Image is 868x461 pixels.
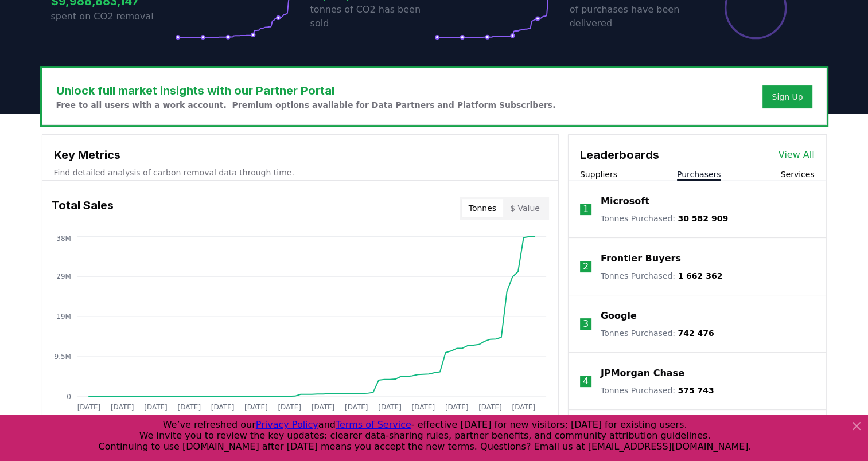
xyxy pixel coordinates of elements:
a: Sign Up [772,91,803,103]
h3: Leaderboards [580,146,659,163]
span: 742 476 [678,329,714,338]
p: Tonnes Purchased : [601,270,722,282]
p: 4 [583,374,589,388]
p: Tonnes Purchased : [601,327,714,339]
span: 1 662 362 [678,271,722,280]
tspan: 9.5M [54,353,71,361]
tspan: [DATE] [378,403,402,411]
tspan: [DATE] [478,403,502,411]
h3: Key Metrics [54,146,547,163]
button: Services [780,169,814,180]
span: 30 582 909 [678,214,728,223]
a: Microsoft [601,194,649,208]
a: View All [779,148,815,162]
tspan: [DATE] [77,403,100,411]
tspan: 29M [56,272,71,280]
a: Frontier Buyers [601,252,681,265]
button: Sign Up [762,85,812,108]
p: 3 [583,317,589,331]
span: 575 743 [678,386,714,395]
h3: Unlock full market insights with our Partner Portal [56,82,556,99]
tspan: [DATE] [110,403,134,411]
tspan: [DATE] [411,403,435,411]
p: spent on CO2 removal [51,10,175,24]
p: Tonnes Purchased : [601,385,714,396]
tspan: [DATE] [512,403,535,411]
p: of purchases have been delivered [570,3,694,30]
tspan: [DATE] [278,403,301,411]
button: Suppliers [580,169,617,180]
a: Google [601,309,637,323]
tspan: [DATE] [244,403,268,411]
p: 2 [583,260,589,274]
tspan: 0 [67,393,71,401]
p: Free to all users with a work account. Premium options available for Data Partners and Platform S... [56,99,556,111]
p: tonnes of CO2 has been sold [310,3,434,30]
button: Purchasers [677,169,721,180]
tspan: 38M [56,235,71,243]
h3: Total Sales [52,197,114,220]
tspan: [DATE] [144,403,168,411]
tspan: 19M [56,312,71,321]
p: 1 [583,202,589,216]
tspan: [DATE] [345,403,368,411]
p: Tonnes Purchased : [601,213,728,224]
tspan: [DATE] [211,403,234,411]
tspan: [DATE] [311,403,334,411]
button: Tonnes [462,199,503,217]
a: JPMorgan Chase [601,366,684,380]
button: $ Value [503,199,547,217]
p: Find detailed analysis of carbon removal data through time. [54,167,547,178]
tspan: [DATE] [445,403,469,411]
tspan: [DATE] [177,403,201,411]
